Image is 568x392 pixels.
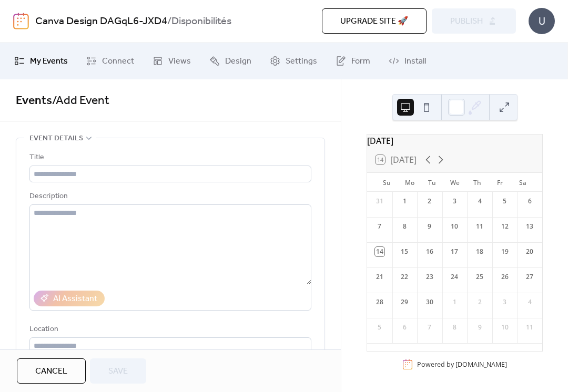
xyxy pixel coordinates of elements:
[381,47,434,75] a: Install
[421,173,443,192] div: Tu
[425,247,434,256] div: 16
[201,47,259,75] a: Design
[525,222,534,231] div: 13
[475,222,484,231] div: 11
[29,323,309,336] div: Location
[475,297,484,307] div: 2
[78,47,142,75] a: Connect
[525,247,534,256] div: 20
[500,323,510,332] div: 10
[29,132,83,145] span: Event details
[145,47,199,75] a: Views
[475,272,484,282] div: 25
[500,197,510,206] div: 5
[443,173,466,192] div: We
[29,190,309,203] div: Description
[376,173,398,192] div: Su
[322,8,427,34] button: Upgrade site 🚀
[529,8,555,34] div: U
[417,360,507,369] div: Powered by
[262,47,325,75] a: Settings
[450,297,459,307] div: 1
[525,323,534,332] div: 11
[286,55,317,68] span: Settings
[425,197,434,206] div: 2
[475,323,484,332] div: 9
[375,323,384,332] div: 5
[375,297,384,307] div: 28
[400,247,409,256] div: 15
[375,272,384,282] div: 21
[525,272,534,282] div: 27
[367,135,542,147] div: [DATE]
[16,89,52,112] a: Events
[400,197,409,206] div: 1
[400,222,409,231] div: 8
[400,272,409,282] div: 22
[398,173,421,192] div: Mo
[425,297,434,307] div: 30
[511,173,534,192] div: Sa
[450,272,459,282] div: 24
[500,272,510,282] div: 26
[375,247,384,256] div: 14
[404,55,426,68] span: Install
[450,222,459,231] div: 10
[425,222,434,231] div: 9
[6,47,76,75] a: My Events
[225,55,251,68] span: Design
[168,55,191,68] span: Views
[500,247,510,256] div: 19
[102,55,134,68] span: Connect
[425,272,434,282] div: 23
[450,197,459,206] div: 3
[29,151,309,164] div: Title
[400,323,409,332] div: 6
[328,47,378,75] a: Form
[30,55,68,68] span: My Events
[171,12,231,32] b: Disponibilités
[466,173,489,192] div: Th
[375,222,384,231] div: 7
[525,297,534,307] div: 4
[35,12,167,32] a: Canva Design DAGqL6-JXD4
[475,197,484,206] div: 4
[375,197,384,206] div: 31
[167,12,171,32] b: /
[35,365,67,378] span: Cancel
[500,222,510,231] div: 12
[400,297,409,307] div: 29
[450,323,459,332] div: 8
[17,358,86,384] button: Cancel
[475,247,484,256] div: 18
[340,15,408,28] span: Upgrade site 🚀
[525,197,534,206] div: 6
[450,247,459,256] div: 17
[500,297,510,307] div: 3
[13,13,29,29] img: logo
[489,173,511,192] div: Fr
[425,323,434,332] div: 7
[455,360,507,369] a: [DOMAIN_NAME]
[351,55,370,68] span: Form
[52,89,109,112] span: / Add Event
